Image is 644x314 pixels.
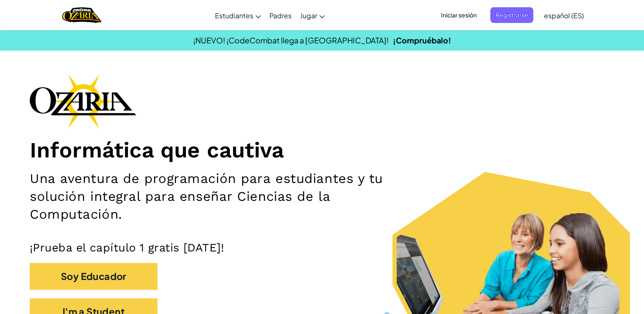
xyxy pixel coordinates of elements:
button: Soy Educador [30,263,157,290]
a: Jugar [296,4,329,27]
img: Home [62,6,102,24]
span: ¡NUEVO! ¡CodeCombat llega a [GEOGRAPHIC_DATA]! [193,35,389,45]
span: Jugar [300,11,317,20]
span: Estudiantes [215,11,253,20]
a: Ozaria by CodeCombat logo [62,6,102,24]
a: Estudiantes [211,4,265,27]
span: español (ES) [544,11,584,20]
img: Ozaria branding logo [30,74,136,128]
button: Iniciar sesión [436,7,482,23]
h2: Una aventura de programación para estudiantes y tu solución integral para enseñar Ciencias de la ... [30,170,421,223]
h1: Informática que cautiva [30,137,614,163]
a: ¡Compruébalo! [393,35,451,45]
a: español (ES) [540,4,588,27]
p: ¡Prueba el capítulo 1 gratis [DATE]! [30,240,614,254]
a: Padres [265,4,296,27]
button: Registrarse [490,7,533,23]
